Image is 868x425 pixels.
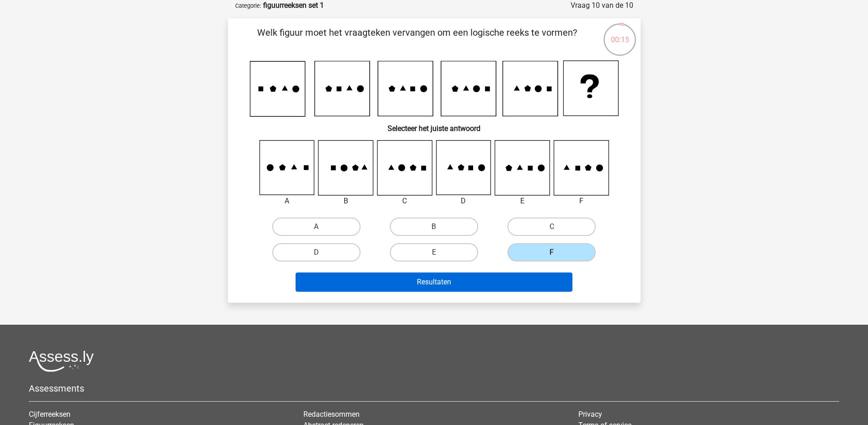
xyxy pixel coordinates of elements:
[390,218,478,236] label: B
[29,410,70,419] a: Cijferreeksen
[243,117,626,133] h6: Selecteer het juiste antwoord
[272,218,361,236] label: A
[29,383,839,394] h5: Assessments
[303,410,360,419] a: Redactiesommen
[578,410,602,419] a: Privacy
[390,243,478,262] label: E
[272,243,361,262] label: D
[547,196,616,207] div: F
[311,196,380,207] div: B
[370,196,439,207] div: C
[603,22,637,45] div: 00:15
[243,26,592,53] p: Welk figuur moet het vraagteken vervangen om een logische reeks te vormen?
[253,196,322,207] div: A
[263,1,324,10] strong: figuurreeksen set 1
[29,350,94,372] img: Assessly logo
[296,272,572,292] button: Resultaten
[488,196,557,207] div: E
[429,196,498,207] div: D
[235,2,261,9] small: Categorie:
[507,243,596,262] label: F
[507,218,596,236] label: C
